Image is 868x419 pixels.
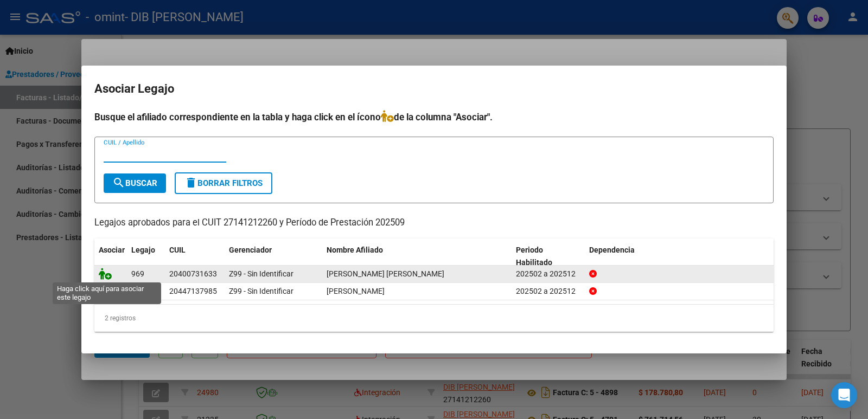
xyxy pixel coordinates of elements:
span: BARRIENTOS TOMAS [327,287,385,295]
span: Borrar Filtros [184,178,263,188]
span: Nombre Afiliado [327,246,383,254]
datatable-header-cell: Legajo [127,238,165,274]
datatable-header-cell: Periodo Habilitado [512,238,585,274]
span: Asociar [99,246,125,254]
mat-icon: delete [184,176,197,189]
button: Borrar Filtros [175,172,272,194]
div: 20400731633 [169,268,217,280]
datatable-header-cell: Asociar [94,238,127,274]
datatable-header-cell: Dependencia [585,238,774,274]
span: Gerenciador [229,246,272,254]
p: Legajos aprobados para el CUIT 27141212260 y Período de Prestación 202509 [94,216,774,230]
span: 969 [131,269,144,278]
div: 202502 a 202512 [516,268,580,280]
span: Dependencia [589,246,635,254]
h2: Asociar Legajo [94,79,774,99]
div: Open Intercom Messenger [831,382,857,408]
div: 2 registros [94,305,774,332]
span: PETRAS FRANCISCO JOSE [327,269,444,278]
datatable-header-cell: CUIL [165,238,225,274]
div: 20447137985 [169,285,217,298]
span: Z99 - Sin Identificar [229,287,293,295]
div: 202502 a 202512 [516,285,580,298]
span: 122 [131,287,144,295]
h4: Busque el afiliado correspondiente en la tabla y haga click en el ícono de la columna "Asociar". [94,110,774,124]
span: Buscar [112,178,157,188]
button: Buscar [104,173,166,193]
span: Legajo [131,246,155,254]
span: Z99 - Sin Identificar [229,269,293,278]
mat-icon: search [112,176,125,189]
span: CUIL [169,246,186,254]
span: Periodo Habilitado [516,246,552,267]
datatable-header-cell: Nombre Afiliado [322,238,512,274]
datatable-header-cell: Gerenciador [225,238,322,274]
